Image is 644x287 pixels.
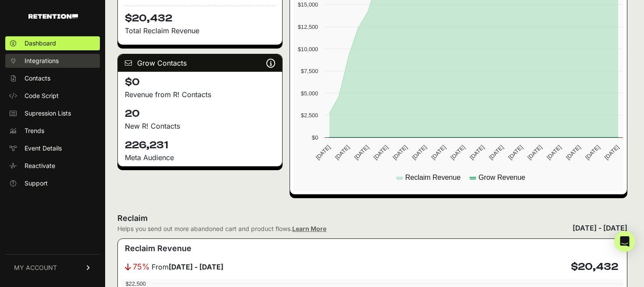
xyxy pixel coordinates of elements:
[573,223,627,233] div: [DATE] - [DATE]
[125,89,275,100] p: Revenue from R! Contacts
[603,144,620,161] text: [DATE]
[5,54,100,68] a: Integrations
[25,39,56,48] span: Dashboard
[125,107,275,121] h4: 20
[125,152,275,163] div: Meta Audience
[5,106,100,120] a: Supression Lists
[25,161,55,170] span: Reactivate
[28,14,78,19] img: Retention.com
[25,74,50,83] span: Contacts
[292,225,326,232] a: Learn More
[5,71,100,85] a: Contacts
[25,126,44,135] span: Trends
[411,144,428,161] text: [DATE]
[133,261,150,273] span: 75%
[301,90,318,97] text: $5,000
[25,144,62,153] span: Event Details
[169,262,223,271] strong: [DATE] - [DATE]
[298,1,318,8] text: $15,000
[5,36,100,50] a: Dashboard
[449,144,467,161] text: [DATE]
[152,262,223,272] span: From
[469,144,486,161] text: [DATE]
[479,174,526,181] text: Grow Revenue
[126,280,146,287] text: $22,500
[5,176,100,190] a: Support
[584,144,601,161] text: [DATE]
[125,25,275,36] p: Total Reclaim Revenue
[315,144,332,161] text: [DATE]
[545,144,563,161] text: [DATE]
[5,159,100,173] a: Reactivate
[125,75,275,89] h4: $0
[5,89,100,103] a: Code Script
[14,263,57,272] span: MY ACCOUNT
[571,260,618,274] h4: $20,432
[430,144,447,161] text: [DATE]
[5,254,100,281] a: MY ACCOUNT
[334,144,351,161] text: [DATE]
[405,174,460,181] text: Reclaim Revenue
[614,231,635,252] div: Open Intercom Messenger
[298,24,318,30] text: $12,500
[301,68,318,74] text: $7,500
[5,124,100,138] a: Trends
[353,144,370,161] text: [DATE]
[125,6,275,25] h4: $20,432
[5,141,100,155] a: Event Details
[507,144,524,161] text: [DATE]
[117,224,326,233] div: Helps you send out more abandoned cart and product flows.
[312,134,318,141] text: $0
[125,242,191,255] h3: Reclaim Revenue
[298,46,318,52] text: $10,000
[565,144,582,161] text: [DATE]
[125,138,275,152] h4: 226,231
[125,121,275,131] p: New R! Contacts
[526,144,543,161] text: [DATE]
[301,112,318,119] text: $2,500
[488,144,505,161] text: [DATE]
[25,91,59,100] span: Code Script
[117,212,326,224] h2: Reclaim
[372,144,389,161] text: [DATE]
[25,109,71,118] span: Supression Lists
[25,179,48,188] span: Support
[392,144,409,161] text: [DATE]
[25,56,59,65] span: Integrations
[118,54,282,72] div: Grow Contacts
